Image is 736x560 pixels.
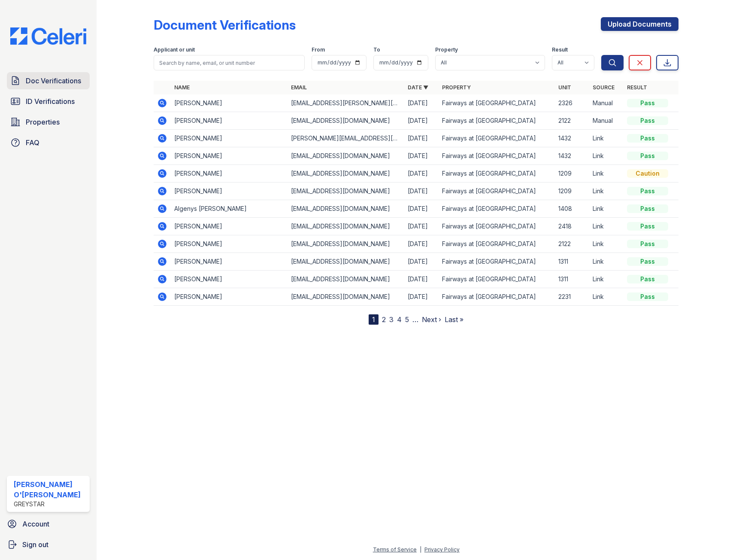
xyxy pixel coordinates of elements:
[435,46,458,53] label: Property
[555,288,589,306] td: 2231
[601,17,678,31] a: Upload Documents
[627,99,668,107] div: Pass
[627,169,668,178] div: Caution
[439,218,555,235] td: Fairways at [GEOGRAPHIC_DATA]
[439,235,555,253] td: Fairways at [GEOGRAPHIC_DATA]
[627,116,668,125] div: Pass
[555,147,589,165] td: 1432
[288,165,404,183] td: [EMAIL_ADDRESS][DOMAIN_NAME]
[288,94,404,112] td: [EMAIL_ADDRESS][PERSON_NAME][DOMAIN_NAME]
[373,46,380,53] label: To
[555,253,589,271] td: 1311
[7,134,90,151] a: FAQ
[171,165,288,183] td: [PERSON_NAME]
[439,147,555,165] td: Fairways at [GEOGRAPHIC_DATA]
[442,84,471,91] a: Property
[439,271,555,288] td: Fairways at [GEOGRAPHIC_DATA]
[627,187,668,195] div: Pass
[420,546,421,553] div: |
[7,72,90,89] a: Doc Verifications
[439,94,555,112] td: Fairways at [GEOGRAPHIC_DATA]
[589,147,624,165] td: Link
[373,546,417,553] a: Terms of Service
[14,479,86,500] div: [PERSON_NAME] O'[PERSON_NAME]
[555,218,589,235] td: 2418
[171,288,288,306] td: [PERSON_NAME]
[589,165,624,183] td: Link
[288,147,404,165] td: [EMAIL_ADDRESS][DOMAIN_NAME]
[424,546,460,553] a: Privacy Policy
[589,200,624,218] td: Link
[26,76,81,86] span: Doc Verifications
[404,130,439,147] td: [DATE]
[288,183,404,200] td: [EMAIL_ADDRESS][DOMAIN_NAME]
[171,147,288,165] td: [PERSON_NAME]
[288,112,404,130] td: [EMAIL_ADDRESS][DOMAIN_NAME]
[404,253,439,271] td: [DATE]
[555,200,589,218] td: 1408
[627,222,668,231] div: Pass
[3,515,93,533] a: Account
[589,218,624,235] td: Link
[7,113,90,131] a: Properties
[589,112,624,130] td: Manual
[593,84,615,91] a: Source
[589,288,624,306] td: Link
[171,130,288,147] td: [PERSON_NAME]
[589,130,624,147] td: Link
[171,183,288,200] td: [PERSON_NAME]
[154,17,296,33] div: Document Verifications
[171,112,288,130] td: [PERSON_NAME]
[408,84,428,91] a: Date ▼
[288,288,404,306] td: [EMAIL_ADDRESS][DOMAIN_NAME]
[404,147,439,165] td: [DATE]
[3,27,93,45] img: CE_Logo_Blue-a8612792a0a2168367f1c8372b55b34899dd931a85d93a1a3d3e32e68fde9ad4.png
[312,46,325,53] label: From
[555,94,589,112] td: 2326
[627,240,668,248] div: Pass
[404,112,439,130] td: [DATE]
[288,235,404,253] td: [EMAIL_ADDRESS][DOMAIN_NAME]
[382,315,386,324] a: 2
[627,292,668,301] div: Pass
[154,46,195,53] label: Applicant or unit
[405,315,409,324] a: 5
[404,94,439,112] td: [DATE]
[404,271,439,288] td: [DATE]
[26,137,39,148] span: FAQ
[171,200,288,218] td: Algenys [PERSON_NAME]
[439,130,555,147] td: Fairways at [GEOGRAPHIC_DATA]
[3,536,93,553] a: Sign out
[288,130,404,147] td: [PERSON_NAME][EMAIL_ADDRESS][DOMAIN_NAME]
[22,539,48,550] span: Sign out
[389,315,394,324] a: 3
[439,253,555,271] td: Fairways at [GEOGRAPHIC_DATA]
[422,315,441,324] a: Next ›
[558,84,571,91] a: Unit
[14,500,86,508] div: Greystar
[404,218,439,235] td: [DATE]
[404,288,439,306] td: [DATE]
[627,84,647,91] a: Result
[404,200,439,218] td: [DATE]
[555,183,589,200] td: 1209
[7,93,90,110] a: ID Verifications
[589,94,624,112] td: Manual
[369,314,379,325] div: 1
[291,84,307,91] a: Email
[22,519,49,529] span: Account
[445,315,463,324] a: Last »
[439,165,555,183] td: Fairways at [GEOGRAPHIC_DATA]
[26,96,75,107] span: ID Verifications
[589,271,624,288] td: Link
[627,204,668,213] div: Pass
[288,218,404,235] td: [EMAIL_ADDRESS][DOMAIN_NAME]
[439,183,555,200] td: Fairways at [GEOGRAPHIC_DATA]
[555,165,589,183] td: 1209
[171,271,288,288] td: [PERSON_NAME]
[26,117,60,127] span: Properties
[555,271,589,288] td: 1311
[171,235,288,253] td: [PERSON_NAME]
[589,253,624,271] td: Link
